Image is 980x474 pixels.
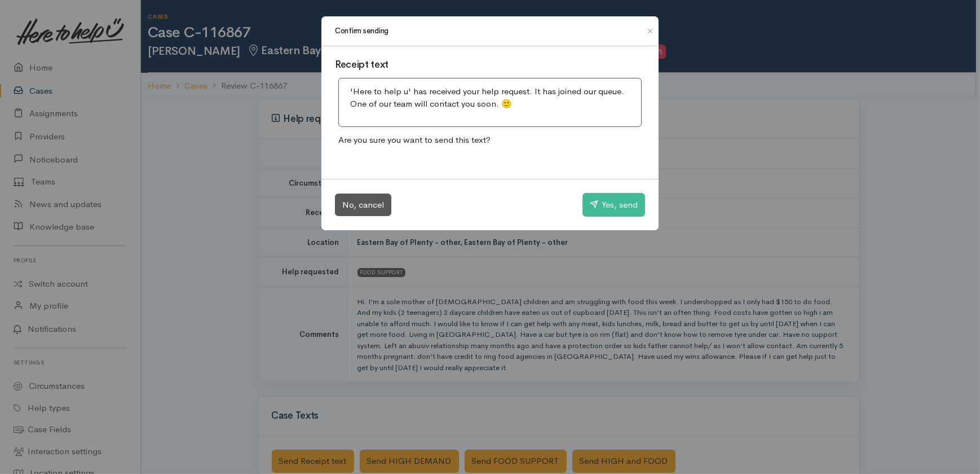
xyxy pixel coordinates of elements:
[641,24,659,38] button: Close
[350,85,630,111] p: 'Here to help u' has received your help request. It has joined our queue. One of our team will co...
[582,193,645,217] button: Yes, send
[335,60,645,71] h3: Receipt text
[335,194,391,217] button: No, cancel
[335,130,645,150] p: Are you sure you want to send this text?
[335,25,389,37] h1: Confirm sending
